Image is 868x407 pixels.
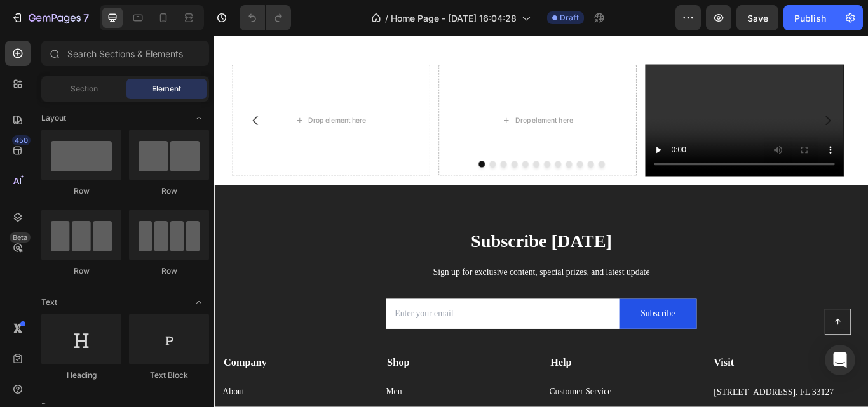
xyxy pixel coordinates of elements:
[697,82,733,117] button: Carousel Next Arrow
[41,112,66,124] span: Layout
[320,147,328,154] button: Dot
[560,12,579,23] span: Draft
[200,307,472,342] input: Enter your email
[371,147,379,154] button: Dot
[41,370,121,381] div: Heading
[783,5,837,30] button: Publish
[240,5,291,30] div: Undo/Redo
[308,147,315,154] button: Dot
[397,147,404,154] button: Dot
[736,5,778,30] button: Save
[346,147,353,154] button: Dot
[41,41,209,66] input: Search Sections & Elements
[129,370,209,381] div: Text Block
[582,375,606,388] strong: Visit
[472,307,563,342] button: Subscribe
[422,147,430,154] button: Dot
[384,147,391,154] button: Dot
[214,36,868,407] iframe: Design area
[201,375,227,388] strong: Shop
[12,135,31,145] div: 450
[497,315,537,334] div: Subscribe
[333,147,341,154] button: Dot
[350,95,417,105] div: Drop element here
[392,375,417,388] strong: Help
[794,11,826,25] div: Publish
[41,185,121,197] div: Row
[152,83,181,95] span: Element
[391,11,517,25] span: Home Page - [DATE] 16:04:28
[5,5,95,30] button: 7
[11,375,61,388] strong: Company
[409,147,417,154] button: Dot
[129,185,209,197] div: Row
[435,147,442,154] button: Dot
[747,13,768,23] span: Save
[83,10,89,25] p: 7
[189,292,209,312] span: Toggle open
[825,345,855,375] div: Open Intercom Messenger
[71,83,98,95] span: Section
[129,265,209,277] div: Row
[447,147,455,154] button: Dot
[358,147,366,154] button: Dot
[41,297,57,308] span: Text
[189,108,209,128] span: Toggle open
[385,11,388,25] span: /
[502,34,733,164] video: Video
[11,227,752,254] p: Subscribe [DATE]
[10,232,31,243] div: Beta
[11,267,752,286] p: Sign up for exclusive content, special prizes, and latest update
[41,265,121,277] div: Row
